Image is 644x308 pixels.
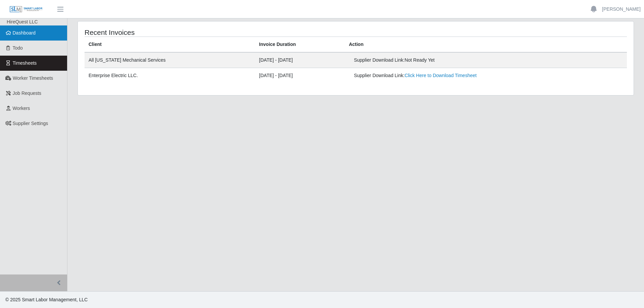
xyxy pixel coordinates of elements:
[13,60,37,66] span: Timesheets
[13,75,53,81] span: Worker Timesheets
[85,52,255,68] td: All [US_STATE] Mechanical Services
[5,297,88,302] span: © 2025 Smart Labor Management, LLC
[13,121,48,126] span: Supplier Settings
[13,90,42,96] span: Job Requests
[405,57,435,63] span: Not Ready Yet
[13,30,36,36] span: Dashboard
[85,68,255,83] td: Enterprise Electric LLC.
[255,68,345,83] td: [DATE] - [DATE]
[354,57,527,64] div: Supplier Download Link:
[9,6,43,13] img: SLM Logo
[13,45,23,51] span: Todo
[354,72,527,79] div: Supplier Download Link:
[405,73,477,78] a: Click Here to Download Timesheet
[255,52,345,68] td: [DATE] - [DATE]
[602,6,641,13] a: [PERSON_NAME]
[13,106,30,111] span: Workers
[345,37,627,53] th: Action
[7,19,38,24] span: HireQuest LLC
[85,28,305,37] h4: Recent Invoices
[85,37,255,53] th: Client
[255,37,345,53] th: Invoice Duration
